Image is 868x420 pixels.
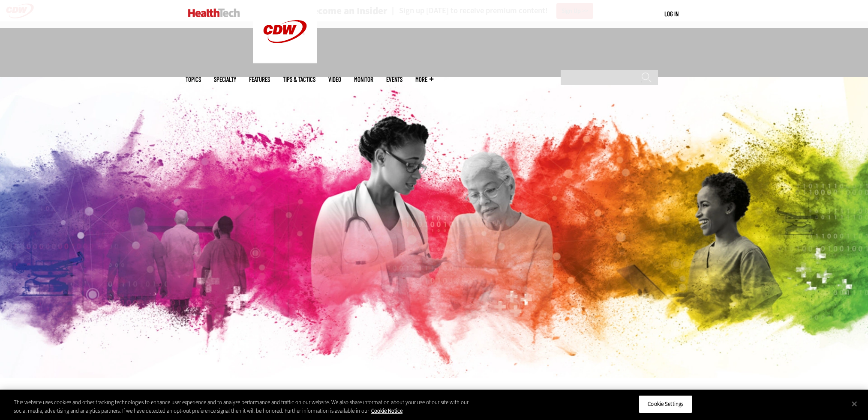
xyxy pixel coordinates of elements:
[845,394,864,413] button: Close
[639,395,692,413] button: Cookie Settings
[253,57,317,66] a: CDW
[386,76,402,83] a: Events
[664,10,679,18] a: Log in
[415,76,433,83] span: More
[188,9,240,17] img: Home
[328,76,341,83] a: Video
[664,9,679,18] div: User menu
[14,398,478,415] div: This website uses cookies and other tracking technologies to enhance user experience and to analy...
[354,76,373,83] a: MonITor
[186,76,201,83] span: Topics
[249,76,270,83] a: Features
[371,407,402,414] a: More information about your privacy
[214,76,236,83] span: Specialty
[283,76,315,83] a: Tips & Tactics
